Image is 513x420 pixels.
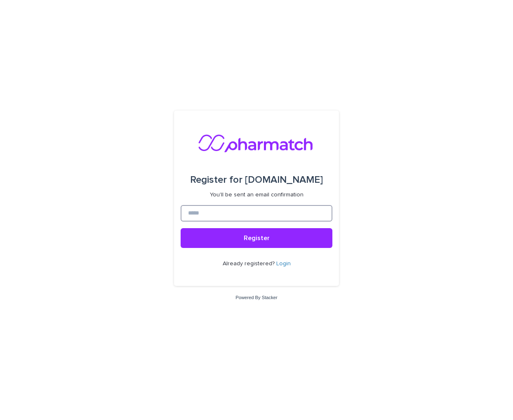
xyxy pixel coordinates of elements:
[235,295,277,300] a: Powered By Stacker
[276,261,291,267] a: Login
[181,228,332,248] button: Register
[198,130,315,155] img: nMxkRIEURaCxZB0ULbfH
[190,175,242,185] span: Register for
[210,191,304,198] p: You'll be sent an email confirmation
[223,261,276,267] span: Already registered?
[244,235,270,241] span: Register
[190,168,323,191] div: [DOMAIN_NAME]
